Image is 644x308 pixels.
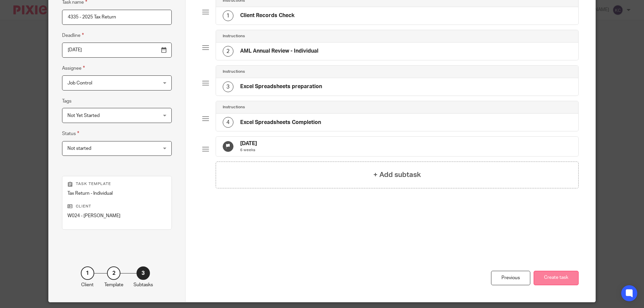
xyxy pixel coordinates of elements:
label: Assignee [62,64,85,72]
p: 6 weeks [240,147,257,153]
h4: + Add subtask [373,170,421,180]
h4: AML Annual Review - Individual [240,48,318,55]
input: Use the arrow keys to pick a date [62,43,172,58]
p: Client [67,204,166,209]
label: Deadline [62,32,84,39]
h4: Instructions [223,34,245,39]
div: 2 [107,266,120,280]
span: Not Yet Started [67,113,100,118]
div: 1 [81,266,94,280]
button: Create task [534,271,579,285]
span: Job Control [67,81,92,85]
p: Subtasks [133,282,153,288]
p: Tax Return - Individual [67,190,166,197]
div: 3 [137,266,150,280]
div: 2 [223,46,233,57]
label: Tags [62,98,71,105]
span: Not started [67,146,91,151]
h4: Instructions [223,69,245,74]
h4: Excel Spreadsheets Completion [240,119,321,126]
p: Client [81,282,94,288]
h4: Client Records Check [240,12,294,19]
h4: Instructions [223,105,245,110]
p: Task template [67,181,166,187]
label: Status [62,130,79,137]
p: Template [104,282,123,288]
h4: Excel Spreadsheets preparation [240,83,322,90]
div: 1 [223,10,233,21]
h4: [DATE] [240,140,257,147]
p: W024 - [PERSON_NAME] [67,212,166,219]
div: 4 [223,117,233,128]
div: 3 [223,81,233,92]
input: Task name [62,10,172,25]
div: Previous [491,271,530,285]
